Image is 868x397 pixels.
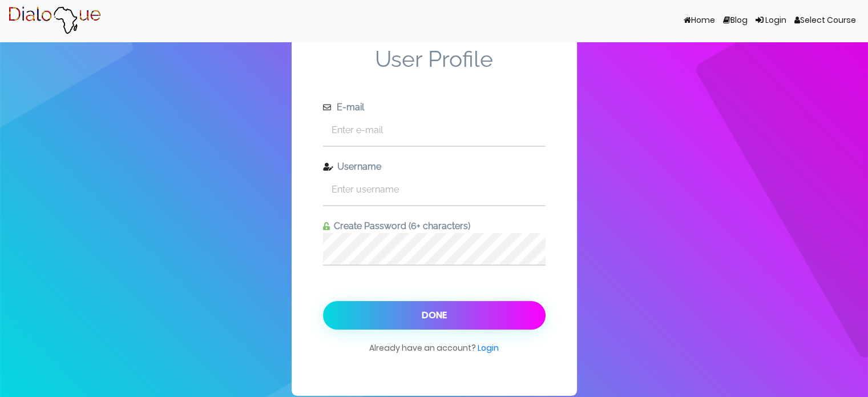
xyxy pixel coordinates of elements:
[323,301,546,330] button: Done
[333,161,381,172] span: Username
[752,10,790,31] a: Login
[719,10,752,31] a: Blog
[680,10,719,31] a: Home
[323,46,546,101] span: User Profile
[330,220,470,231] span: Create Password (6+ characters)
[478,342,499,354] a: Login
[790,10,860,31] a: Select Course
[369,342,499,365] span: Already have an account?
[323,174,546,205] input: Enter username
[333,102,364,113] span: E-mail
[323,114,546,146] input: Enter e-mail
[8,6,101,35] img: Brand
